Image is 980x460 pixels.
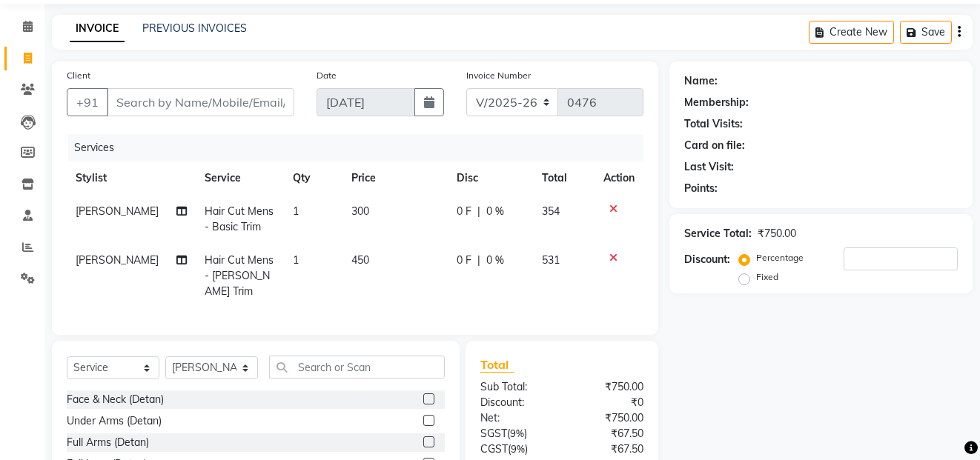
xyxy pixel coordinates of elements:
span: 1 [293,253,299,267]
label: Invoice Number [466,69,531,82]
label: Date [317,69,337,82]
div: ( ) [469,441,562,457]
div: ₹750.00 [758,226,796,241]
button: Create New [809,21,894,44]
div: Membership: [684,95,749,110]
input: Search by Name/Mobile/Email/Code [107,88,294,116]
span: [PERSON_NAME] [76,253,159,267]
div: ₹750.00 [562,410,655,426]
div: Discount: [469,395,562,410]
div: Under Arms (Detan) [67,413,162,429]
div: Discount: [684,252,730,267]
span: 450 [351,253,369,267]
div: Total Visits: [684,116,743,132]
span: | [477,253,480,268]
th: Action [595,161,643,195]
th: Disc [448,161,533,195]
th: Total [533,161,595,195]
span: 0 F [457,253,471,268]
a: PREVIOUS INVOICES [142,21,247,35]
th: Price [342,161,448,195]
label: Fixed [756,270,778,284]
div: Last Visit: [684,159,734,175]
span: [PERSON_NAME] [76,204,159,218]
span: 0 % [486,253,504,268]
div: ₹67.50 [562,441,655,457]
span: 9% [510,427,524,439]
th: Stylist [67,161,196,195]
button: Save [900,21,952,44]
div: ₹0 [562,395,655,410]
div: ₹750.00 [562,379,655,395]
div: Net: [469,410,562,426]
span: | [477,204,480,219]
button: +91 [67,88,108,116]
span: 531 [542,253,560,267]
span: 0 % [486,204,504,219]
div: Face & Neck (Detan) [67,392,164,407]
span: Total [480,357,514,373]
span: 354 [542,204,560,218]
div: Card on file: [684,138,745,153]
div: ( ) [469,426,562,441]
div: Points: [684,181,718,196]
div: Full Arms (Detan) [67,435,149,450]
label: Percentage [756,251,804,264]
span: Hair Cut Mens - Basic Trim [205,204,274,233]
label: Client [67,69,90,82]
div: ₹67.50 [562,426,655,441]
div: Service Total: [684,226,752,241]
span: 300 [351,204,369,218]
span: 9% [511,443,525,455]
span: 1 [293,204,299,218]
span: CGST [480,442,508,456]
th: Qty [284,161,342,195]
span: Hair Cut Mens - [PERSON_NAME] Trim [205,253,274,298]
span: 0 F [457,204,471,219]
input: Search or Scan [269,356,445,379]
div: Sub Total: [469,379,562,395]
div: Name: [684,73,718,89]
div: Services [68,134,655,161]
span: SGST [480,427,507,440]
th: Service [196,161,284,195]
a: INVOICE [70,16,125,42]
